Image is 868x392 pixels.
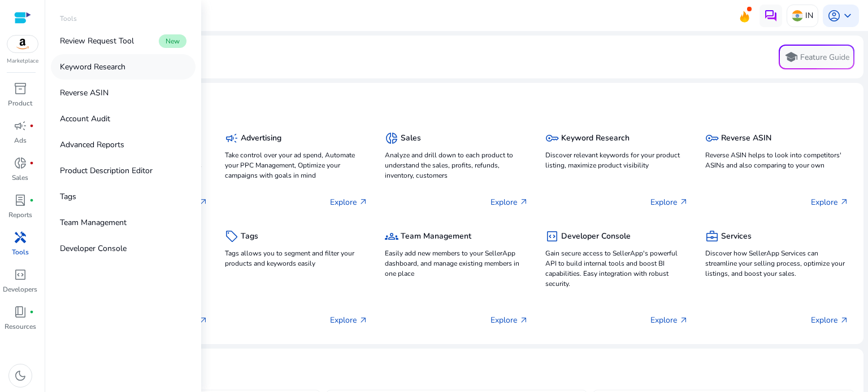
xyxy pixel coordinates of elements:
[561,232,631,241] h5: Developer Console
[7,57,38,65] p: Marketplace
[60,14,77,24] p: Tools
[519,197,528,206] span: arrow_outward
[385,131,398,145] span: donut_small
[3,284,37,294] p: Developers
[60,35,134,47] p: Review Request Tool
[811,196,849,208] p: Explore
[721,134,771,143] h5: Reverse ASIN
[841,9,854,23] span: keyboard_arrow_down
[60,243,127,254] p: Developer Console
[650,196,688,208] p: Explore
[12,173,28,183] p: Sales
[14,156,27,170] span: donut_small
[8,210,32,220] p: Reports
[545,230,559,243] span: code_blocks
[241,232,258,241] h5: Tags
[14,193,27,207] span: lab_profile
[491,314,528,326] p: Explore
[545,248,689,289] p: Gain secure access to SellerApp's powerful API to build internal tools and boost BI capabilities....
[705,150,849,170] p: Reverse ASIN helps to look into competitors' ASINs and also comparing to your own
[29,124,34,128] span: fiber_manual_record
[14,135,27,146] p: Ads
[827,9,841,23] span: account_circle
[225,230,238,243] span: sell
[29,198,34,202] span: fiber_manual_record
[650,314,688,326] p: Explore
[792,10,803,21] img: in.svg
[199,316,208,325] span: arrow_outward
[359,197,368,206] span: arrow_outward
[545,131,559,145] span: key
[545,150,689,170] p: Discover relevant keywords for your product listing, maximize product visibility
[330,314,368,326] p: Explore
[225,131,238,145] span: campaign
[29,161,34,165] span: fiber_manual_record
[491,196,528,208] p: Explore
[705,131,719,145] span: key
[840,197,849,206] span: arrow_outward
[14,305,27,319] span: book_4
[7,36,38,52] img: amazon.svg
[561,134,630,143] h5: Keyword Research
[5,321,36,332] p: Resources
[8,98,32,108] p: Product
[60,217,127,228] p: Team Management
[29,310,34,314] span: fiber_manual_record
[199,197,208,206] span: arrow_outward
[359,316,368,325] span: arrow_outward
[241,134,281,143] h5: Advertising
[401,232,471,241] h5: Team Management
[14,119,27,133] span: campaign
[784,50,798,64] span: school
[779,45,854,69] button: schoolFeature Guide
[12,247,29,257] p: Tools
[60,87,108,99] p: Reverse ASIN
[225,150,368,180] p: Take control over your ad spend, Automate your PPC Management, Optimize your campaigns with goals...
[800,52,849,63] p: Feature Guide
[225,248,368,268] p: Tags allows you to segment and filter your products and keywords easily
[679,316,688,325] span: arrow_outward
[330,196,368,208] p: Explore
[385,248,528,279] p: Easily add new members to your SellerApp dashboard, and manage existing members in one place
[60,61,125,73] p: Keyword Research
[679,197,688,206] span: arrow_outward
[60,113,110,125] p: Account Audit
[14,268,27,281] span: code_blocks
[159,34,186,48] span: New
[401,134,421,143] h5: Sales
[811,314,849,326] p: Explore
[705,230,719,243] span: business_center
[385,150,528,180] p: Analyze and drill down to each product to understand the sales, profits, refunds, inventory, cust...
[14,369,27,382] span: dark_mode
[721,232,752,241] h5: Services
[60,139,124,151] p: Advanced Reports
[14,231,27,244] span: handyman
[14,82,27,95] span: inventory_2
[705,248,849,279] p: Discover how SellerApp Services can streamline your selling process, optimize your listings, and ...
[840,316,849,325] span: arrow_outward
[60,165,153,177] p: Product Description Editor
[519,316,528,325] span: arrow_outward
[805,6,813,25] p: IN
[60,191,76,202] p: Tags
[385,230,398,243] span: groups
